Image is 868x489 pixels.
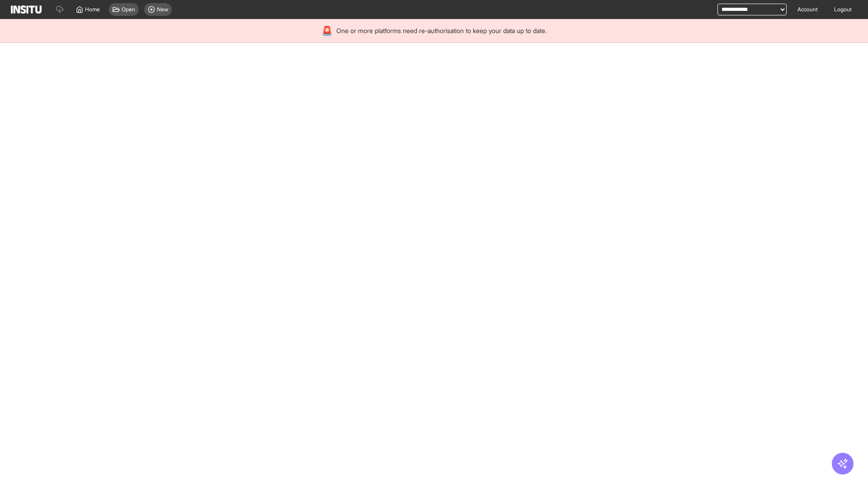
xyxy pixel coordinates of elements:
[336,26,547,35] span: One or more platforms need re-authorisation to keep your data up to date.
[85,6,100,13] span: Home
[321,24,333,37] div: 🚨
[11,5,42,14] img: Logo
[122,6,135,13] span: Open
[157,6,168,13] span: New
